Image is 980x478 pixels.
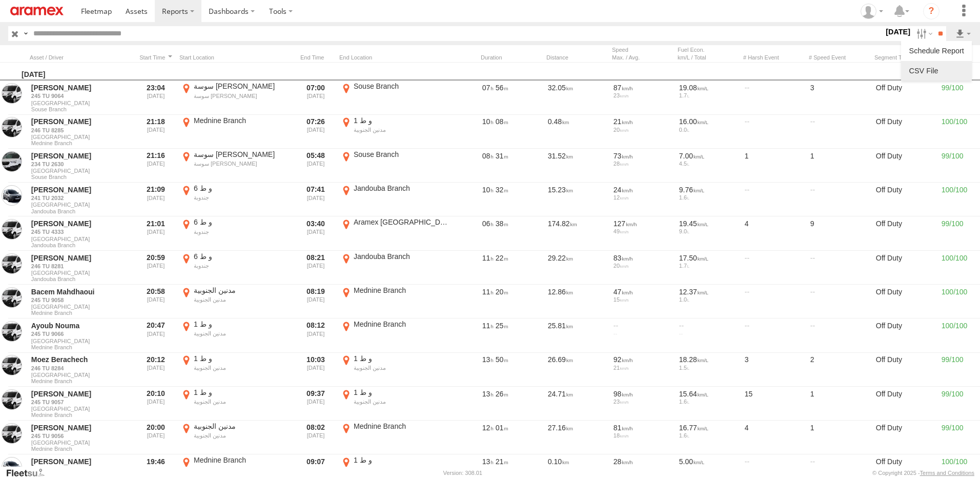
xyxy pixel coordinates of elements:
[679,228,738,234] div: 9.0
[296,150,335,182] div: Exited after selected date range
[874,354,936,386] div: Off Duty
[920,470,974,476] a: Terms and Conditions
[874,150,936,182] div: Off Duty
[482,254,494,262] span: 11
[2,389,22,410] a: View Asset in Asset Management
[614,185,672,194] div: 24
[31,174,131,180] span: Filter Results to this Group
[31,242,131,248] span: Filter Results to this Group
[496,424,508,432] span: 01
[679,253,738,263] div: 17.50
[194,184,291,193] div: و ط 6
[614,83,672,92] div: 87
[31,389,131,399] a: [PERSON_NAME]
[679,423,738,432] div: 16.77
[31,83,131,92] a: [PERSON_NAME]
[339,184,452,215] label: Click to View Event Location
[614,466,672,472] div: 16
[339,354,452,386] label: Click to View Event Location
[339,422,452,453] label: Click to View Event Location
[31,372,131,378] span: [GEOGRAPHIC_DATA]
[2,423,22,444] a: View Asset in Asset Management
[354,116,451,125] div: و ط 1
[339,116,452,148] label: Click to View Event Location
[546,422,608,453] div: 27.16
[31,310,131,316] span: Filter Results to this Group
[496,84,508,92] span: 56
[874,388,936,420] div: Off Duty
[482,220,494,228] span: 06
[482,322,494,330] span: 11
[22,26,30,41] label: Search Query
[179,150,292,182] label: Click to View Event Location
[136,252,175,284] div: Entered prior to selected date range
[2,117,22,137] a: View Asset in Asset Management
[679,399,738,405] div: 1.6
[339,82,452,113] label: Click to View Event Location
[679,389,738,399] div: 15.64
[354,364,451,371] div: مدنين الجنوبية
[2,355,22,375] a: View Asset in Asset Management
[614,287,672,296] div: 47
[443,470,482,476] div: Version: 308.01
[546,286,608,317] div: 12.86
[31,276,131,282] span: Filter Results to this Group
[179,82,292,113] label: Click to View Event Location
[482,186,494,194] span: 10
[872,470,974,476] div: © Copyright 2025 -
[354,320,451,329] div: Mednine Branch
[296,286,335,317] div: Exited after selected date range
[809,82,870,113] div: 3
[179,252,292,284] label: Click to View Event Location
[743,388,805,420] div: 15
[31,151,131,161] a: [PERSON_NAME]
[179,217,292,249] label: Click to View Event Location
[296,320,335,351] div: Exited after selected date range
[614,117,672,126] div: 21
[296,354,335,386] div: Exited after selected date range
[614,219,672,228] div: 127
[546,54,608,61] div: Click to Sort
[339,217,452,249] label: Click to View Event Location
[482,457,494,466] span: 13
[31,270,131,276] span: [GEOGRAPHIC_DATA]
[679,457,738,466] div: 5.00
[614,92,672,98] div: 23
[194,194,291,201] div: جندوبة
[614,263,672,269] div: 20
[496,322,508,330] span: 25
[482,152,494,160] span: 08
[194,432,291,439] div: مدنين الجنوبية
[809,354,870,386] div: 2
[31,406,131,412] span: [GEOGRAPHIC_DATA]
[614,399,672,405] div: 23
[194,150,291,159] div: سوسة [PERSON_NAME]
[546,217,608,249] div: 174.82
[31,134,131,140] span: [GEOGRAPHIC_DATA]
[31,330,131,337] a: 245 TU 9066
[679,263,738,269] div: 1.7
[679,296,738,303] div: 1.0
[296,82,335,113] div: Exited after selected date range
[874,116,936,148] div: Off Duty
[2,219,22,240] a: View Asset in Asset Management
[679,151,738,161] div: 7.00
[194,364,291,371] div: مدنين الجنوبية
[339,388,452,420] label: Click to View Event Location
[809,217,870,249] div: 9
[614,228,672,234] div: 49
[296,388,335,420] div: Exited after selected date range
[31,446,131,452] span: Filter Results to this Group
[31,106,131,112] span: Filter Results to this Group
[546,150,608,182] div: 31.52
[339,252,452,284] label: Click to View Event Location
[2,321,22,342] a: View Asset in Asset Management
[31,228,131,235] a: 245 TU 4333
[194,422,291,431] div: مدنين الجنوبية
[2,287,22,308] a: View Asset in Asset Management
[354,252,451,261] div: Jandouba Branch
[136,150,175,182] div: Entered prior to selected date range
[614,423,672,432] div: 81
[194,92,291,99] div: سوسة [PERSON_NAME]
[31,321,131,330] a: Ayoub Nouma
